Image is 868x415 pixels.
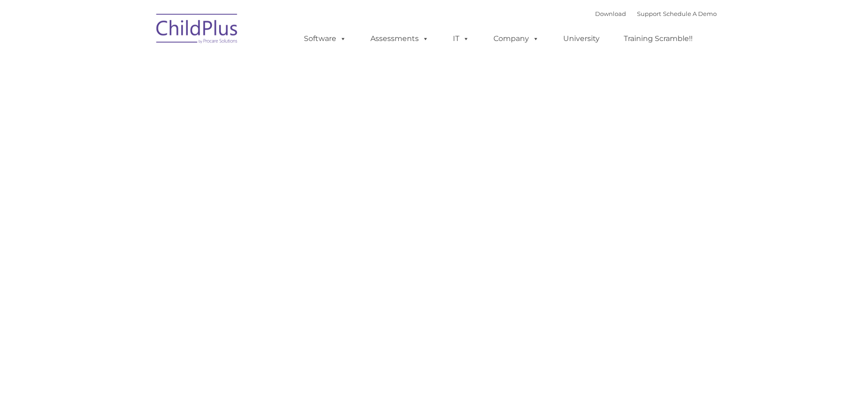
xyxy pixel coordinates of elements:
[637,10,661,17] a: Support
[295,30,355,48] a: Software
[554,30,609,48] a: University
[663,10,717,17] a: Schedule A Demo
[595,10,626,17] a: Download
[595,10,717,17] font: |
[152,7,243,53] img: ChildPlus by Procare Solutions
[615,30,702,48] a: Training Scramble!!
[361,30,438,48] a: Assessments
[444,30,478,48] a: IT
[484,30,548,48] a: Company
